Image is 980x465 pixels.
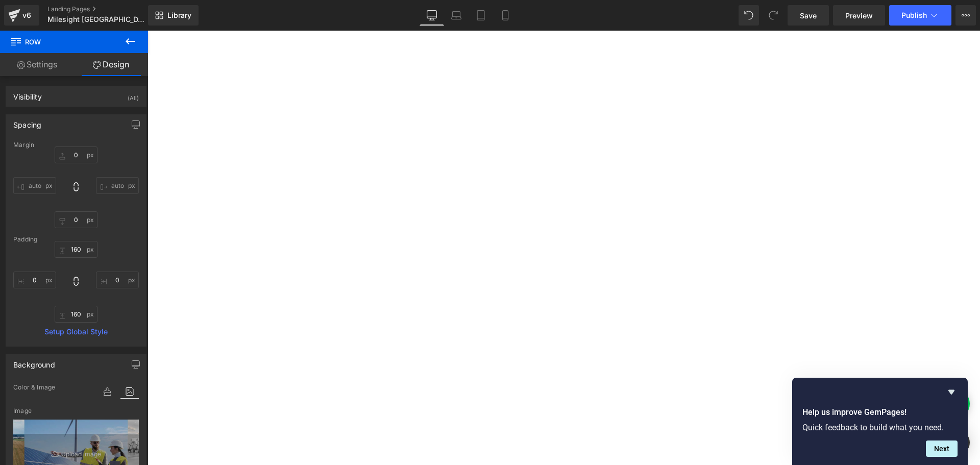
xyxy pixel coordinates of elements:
input: 0 [55,306,97,323]
span: Save [800,10,817,21]
a: Laptop [444,5,469,26]
a: Landing Pages [47,5,165,13]
button: Next question [926,440,958,457]
a: New Library [148,5,199,26]
a: Desktop [420,5,444,26]
p: Quick feedback to build what you need. [802,423,958,432]
span: Library [167,11,191,20]
a: v6 [4,5,39,26]
button: More [955,5,976,26]
div: Visibility [13,87,42,101]
span: Preview [845,10,873,21]
input: 0 [13,272,56,288]
a: Mobile [493,5,518,26]
span: Row [10,31,112,53]
div: (All) [128,87,139,104]
input: 0 [96,177,139,194]
div: v6 [20,9,33,22]
button: Redo [763,5,783,26]
div: Image [13,407,139,414]
a: Design [74,53,148,76]
input: 0 [55,146,97,163]
a: Preview [833,5,885,26]
div: Spacing [13,115,41,129]
input: 0 [13,177,56,194]
input: 0 [55,211,97,228]
div: Margin [13,141,139,149]
span: Milesight [GEOGRAPHIC_DATA] | Authorized Partner by Riverplus [47,15,145,23]
button: Publish [889,5,951,26]
h2: Help us improve GemPages! [802,406,958,419]
span: Publish [901,11,927,19]
div: Help us improve GemPages! [802,386,958,457]
input: 0 [96,272,139,288]
a: Setup Global Style [13,328,139,336]
a: Tablet [469,5,493,26]
span: Color & Image [13,384,55,391]
div: Background [13,355,55,369]
div: Padding [13,236,139,243]
button: Hide survey [945,386,958,398]
button: Undo [739,5,759,26]
input: 0 [55,241,97,258]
